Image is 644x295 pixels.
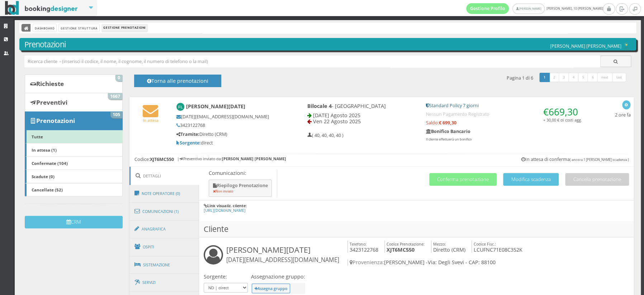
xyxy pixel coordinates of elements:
b: Prenotazioni [36,116,75,125]
a: Dettagli [129,167,199,185]
a: Dashboard [33,24,56,32]
button: Assegna gruppo [252,284,290,293]
b: Cancellate (52) [32,187,63,192]
a: Gestione Struttura [59,24,99,32]
b: Bilocale 4 [307,103,332,109]
h5: 2 ore fa [615,112,630,118]
button: Torna alle prenotazioni [134,75,221,87]
small: ( ancora 1 [PERSON_NAME] scadenza ) [570,157,629,162]
h6: | Preventivo inviato da: [177,157,286,161]
h5: 3423122768 [176,123,283,128]
a: Richieste 0 [25,75,123,93]
b: [PERSON_NAME] [PERSON_NAME] [222,156,286,161]
span: - CAP: 88100 [465,259,495,266]
span: 0 [115,75,123,81]
span: Provenienza: [349,259,384,266]
h5: [DATE][EMAIL_ADDRESS][DOMAIN_NAME] [176,114,283,119]
a: Note Operatore (0) [129,184,199,203]
a: Servizi [129,273,199,292]
h5: In attesa di conferma [521,157,629,162]
b: [PERSON_NAME][DATE] [186,103,245,110]
span: [PERSON_NAME], 10 [PERSON_NAME] [466,3,603,14]
h4: Assegnazione gruppo: [251,273,305,280]
small: [DATE][EMAIL_ADDRESS][DOMAIN_NAME] [226,256,339,264]
span: 105 [110,112,123,118]
h4: Sorgente: [204,273,248,280]
h5: Saldo: [426,120,582,125]
small: Mezzo: [433,241,445,247]
p: Comunicazioni: [209,170,274,176]
h3: [PERSON_NAME][DATE] [226,245,339,264]
button: CRM [25,216,123,228]
b: Tutte [32,134,43,139]
h5: Nessun Pagamento Registrato [426,111,582,117]
button: Cancella prenotazione [565,173,629,186]
img: Francesco Lucia [176,103,185,111]
h5: Standard Policy 7 giorni [426,103,582,108]
b: Sorgente: [176,140,201,146]
li: Gestione Prenotazioni [102,24,147,32]
h5: Pagina 1 di 6 [506,75,533,81]
a: Gestione Profilo [466,3,509,14]
span: 1667 [108,93,123,100]
a: 2 [549,73,559,82]
span: Ven 22 Agosto 2025 [313,118,361,125]
a: next [597,73,613,82]
b: Tramite: [176,131,199,137]
img: BookingDesigner.com [5,1,78,15]
h5: Diretto (CRM) [176,132,283,137]
h4: Diretto (CRM) [431,241,465,253]
a: 3 [559,73,569,82]
img: c17ce5f8a98d11e9805da647fc135771.png [621,43,631,50]
a: 1 [539,73,550,82]
span: € [543,105,578,118]
small: Telefono: [349,241,366,247]
b: Richieste [36,80,64,88]
a: In attesa [143,112,158,123]
b: Scadute (0) [32,173,55,179]
h5: Codice: [134,157,174,162]
small: Non inviato [213,189,233,194]
b: Link visualiz. cliente: [207,203,247,208]
a: last [612,73,626,82]
a: [PERSON_NAME] [512,4,544,14]
a: 4 [568,73,579,82]
b: In attesa (1) [32,147,57,153]
input: Ricerca cliente - (inserisci il codice, il nome, il cognome, il numero di telefono o la mail) [24,56,601,67]
a: Scadute (0) [25,170,123,183]
a: Cancellate (52) [25,183,123,197]
span: [DATE] Agosto 2025 [313,112,360,119]
a: Comunicazioni (1) [129,202,199,221]
h5: ( 40, 40, 40, 40 ) [307,133,344,138]
small: Codice Fisc.: [474,241,496,247]
h3: Cliente [199,221,634,237]
b: Confermate (104) [32,160,68,166]
h5: direct [176,140,283,146]
small: Codice Prenotazione: [387,241,425,247]
a: 5 [578,73,588,82]
small: + 30,00 € di costi agg. [543,117,582,123]
a: Sistemazione [129,256,199,274]
a: Tutte [25,130,123,143]
a: Preventivi 1667 [25,93,123,111]
b: Preventivi [36,98,67,106]
button: Riepilogo Prenotazione Non inviato [209,180,272,197]
a: Confermate (104) [25,156,123,170]
h4: [PERSON_NAME] - [347,259,621,265]
a: Prenotazioni 105 [25,111,123,130]
a: Anagrafica [129,220,199,238]
span: Via: Degli Svevi [427,259,464,266]
button: Conferma prenotazione [429,173,497,186]
h4: 3423122768 [347,241,378,253]
a: [URL][DOMAIN_NAME] [204,208,246,213]
strong: € 699,30 [439,120,456,126]
h4: Torna alle prenotazioni [142,78,213,89]
span: 669,30 [549,105,578,118]
p: Il cliente effettuerà un bonifico [426,137,582,142]
a: In attesa (1) [25,143,123,157]
b: XJT6MC550 [150,156,174,162]
a: 6 [587,73,598,82]
h5: [PERSON_NAME] [PERSON_NAME] [550,43,631,50]
h3: Prenotazioni [24,40,631,49]
b: Bonifico Bancario [426,128,470,134]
